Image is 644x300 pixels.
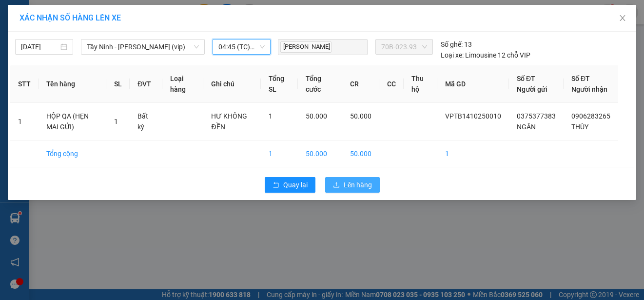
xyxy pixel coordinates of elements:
[441,39,472,50] div: 13
[261,140,298,167] td: 1
[20,13,121,22] span: XÁC NHẬN SỐ HÀNG LÊN XE
[350,112,371,120] span: 50.000
[342,65,379,103] th: CR
[404,65,437,103] th: Thu hộ
[26,53,119,60] span: -----------------------------------------
[609,5,636,32] button: Close
[441,50,530,60] div: Limousine 12 chỗ VIP
[441,50,464,60] span: Loại xe:
[571,75,590,82] span: Số ĐT
[571,123,588,131] span: THÙY
[49,62,102,69] span: VPTB1510250002
[298,65,342,103] th: Tổng cước
[342,140,379,167] td: 50.000
[77,5,134,14] strong: ĐỒNG PHƯỚC
[333,181,340,189] span: upload
[77,16,131,28] span: Bến xe [GEOGRAPHIC_DATA]
[106,65,130,103] th: SL
[445,112,501,120] span: VPTB1410250010
[265,177,315,193] button: rollbackQuay lại
[10,65,39,103] th: STT
[77,29,134,41] span: 01 Võ Văn Truyện, KP.1, Phường 2
[280,41,332,53] span: [PERSON_NAME]
[21,71,59,77] span: 02:37:21 [DATE]
[162,65,203,103] th: Loại hàng
[203,65,260,103] th: Ghi chú
[261,65,298,103] th: Tổng SL
[619,14,626,22] span: close
[325,177,380,193] button: uploadLên hàng
[437,140,509,167] td: 1
[39,140,106,167] td: Tổng cộng
[441,39,463,50] span: Số ghế:
[517,112,556,120] span: 0375377383
[194,44,199,50] span: down
[437,65,509,103] th: Mã GD
[306,112,327,120] span: 50.000
[269,112,273,120] span: 1
[130,103,162,140] td: Bất kỳ
[3,63,102,69] span: [PERSON_NAME]:
[571,112,610,120] span: 0906283265
[273,181,279,189] span: rollback
[10,103,39,140] td: 1
[283,180,308,190] span: Quay lại
[298,140,342,167] td: 50.000
[379,65,404,103] th: CC
[517,75,535,82] span: Số ĐT
[3,6,47,49] img: logo
[211,112,247,131] span: HƯ KHÔNG ĐỀN
[21,41,59,52] input: 15/10/2025
[381,40,427,54] span: 70B-023.93
[517,123,536,131] span: NGÂN
[77,43,119,49] span: Hotline: 19001152
[39,103,106,140] td: HỘP QA (HẸN MAI GỬI)
[218,40,265,54] span: 04:45 (TC) - 70B-023.93
[114,118,118,125] span: 1
[130,65,162,103] th: ĐVT
[517,85,547,93] span: Người gửi
[87,40,199,54] span: Tây Ninh - Hồ Chí Minh (vip)
[571,85,607,93] span: Người nhận
[3,71,59,77] span: In ngày:
[39,65,106,103] th: Tên hàng
[344,180,372,190] span: Lên hàng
